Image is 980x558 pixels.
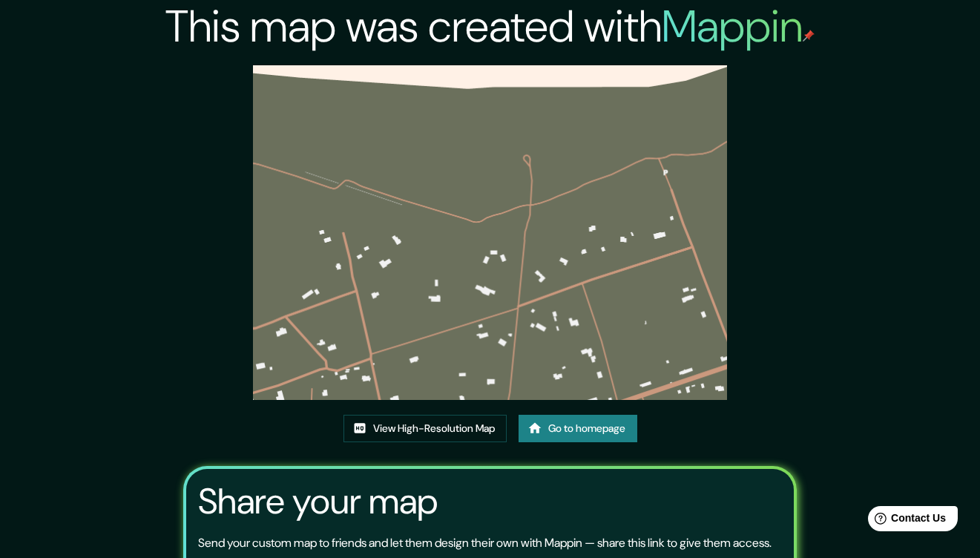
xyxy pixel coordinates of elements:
img: created-map [253,65,726,400]
p: Send your custom map to friends and let them design their own with Mappin — share this link to gi... [198,534,772,552]
img: mappin-pin [803,30,815,42]
h3: Share your map [198,481,438,522]
iframe: Help widget launcher [848,500,964,542]
a: View High-Resolution Map [343,415,507,442]
a: Go to homepage [519,415,637,442]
